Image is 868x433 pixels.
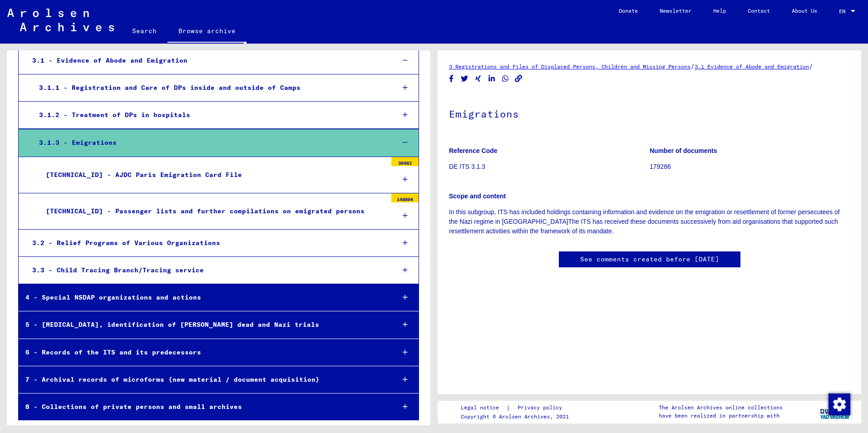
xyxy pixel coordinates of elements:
[19,344,388,361] div: 6 - Records of the ITS and its predecessors
[32,106,388,124] div: 3.1.2 - Treatment of DPs in hospitals
[19,371,388,389] div: 7 - Archival records of microforms (new material / document acquisition)
[168,20,247,44] a: Browse archive
[473,73,483,84] button: Share on Xing
[449,63,690,70] a: 3 Registrations and Files of Displaced Persons, Children and Missing Persons
[461,403,573,413] div: |
[25,52,388,69] div: 3.1 - Evidence of Abode and Emigration
[447,73,456,84] button: Share on Facebook
[650,162,850,172] p: 179286
[39,202,387,220] div: [TECHNICAL_ID] - Passenger lists and further compilations on emigrated persons
[391,157,419,166] div: 30482
[659,412,783,420] p: have been realized in partnership with
[839,8,849,15] span: EN
[580,255,719,264] a: See comments created before [DATE]
[32,79,388,97] div: 3.1.1 - Registration and Care of DPs inside and outside of Camps
[449,207,850,236] p: In this subgroup, ITS has included holdings containing information and evidence on the emigration...
[25,234,388,252] div: 3.2 - Relief Programs of Various Organizations
[121,20,168,42] a: Search
[25,261,388,279] div: 3.3 - Child Tracing Branch/Tracing service
[461,413,573,421] p: Copyright © Arolsen Archives, 2021
[460,73,469,84] button: Share on Twitter
[449,192,506,200] b: Scope and content
[449,162,649,172] p: DE ITS 3.1.3
[818,400,852,423] img: yv_logo.png
[39,166,387,184] div: [TECHNICAL_ID] - AJDC Paris Emigration Card File
[19,289,388,306] div: 4 - Special NSDAP organizations and actions
[514,73,523,84] button: Copy link
[449,147,498,154] b: Reference Code
[19,398,388,416] div: 8 - Collections of private persons and small archives
[7,9,114,31] img: Arolsen_neg.svg
[659,403,783,412] p: The Arolsen Archives online collections
[650,147,717,154] b: Number of documents
[449,93,850,133] h1: Emigrations
[829,394,850,415] img: Change consent
[501,73,510,84] button: Share on WhatsApp
[461,403,506,413] a: Legal notice
[690,62,695,70] span: /
[809,62,813,70] span: /
[391,193,419,202] div: 148804
[695,63,809,70] a: 3.1 Evidence of Abode and Emigration
[510,403,573,413] a: Privacy policy
[19,316,388,334] div: 5 - [MEDICAL_DATA], identification of [PERSON_NAME] dead and Nazi trials
[487,73,497,84] button: Share on LinkedIn
[32,134,388,152] div: 3.1.3 - Emigrations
